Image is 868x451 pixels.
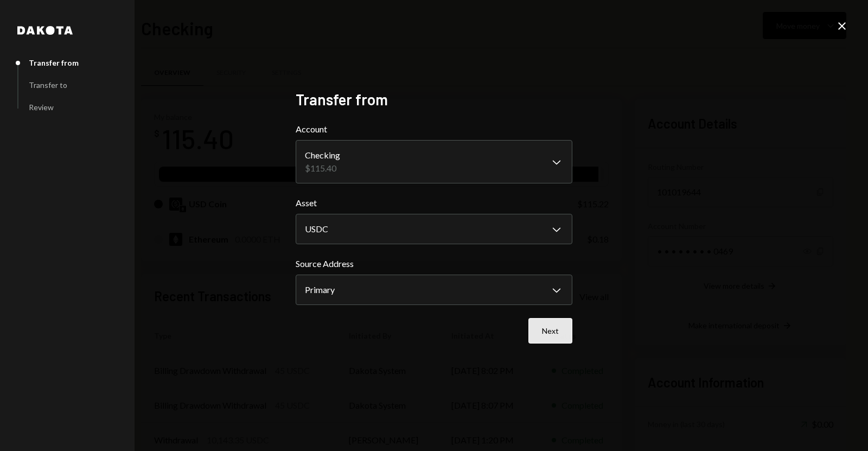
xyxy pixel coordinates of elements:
[528,318,572,344] button: Next
[296,214,572,244] button: Asset
[29,58,79,67] div: Transfer from
[296,275,572,305] button: Source Address
[296,123,572,136] label: Account
[296,257,572,270] label: Source Address
[296,140,572,183] button: Account
[29,103,54,112] div: Review
[296,196,572,209] label: Asset
[29,80,67,90] div: Transfer to
[296,89,572,110] h2: Transfer from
